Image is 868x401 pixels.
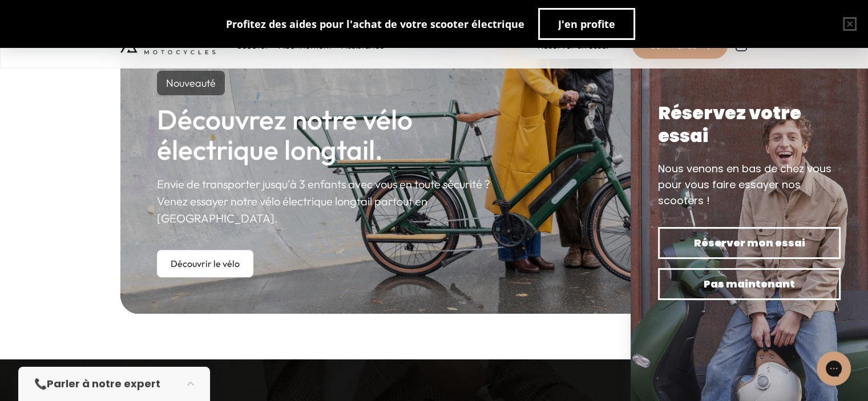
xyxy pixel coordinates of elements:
[811,347,857,390] iframe: Gorgias live chat messenger
[157,71,225,95] p: Nouveauté
[157,104,514,165] h2: Découvrez notre vélo électrique longtail.
[157,176,514,227] p: Envie de transporter jusqu'à 3 enfants avec vous en toute sécurité ? Venez essayer notre vélo éle...
[157,250,253,277] a: Découvrir le vélo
